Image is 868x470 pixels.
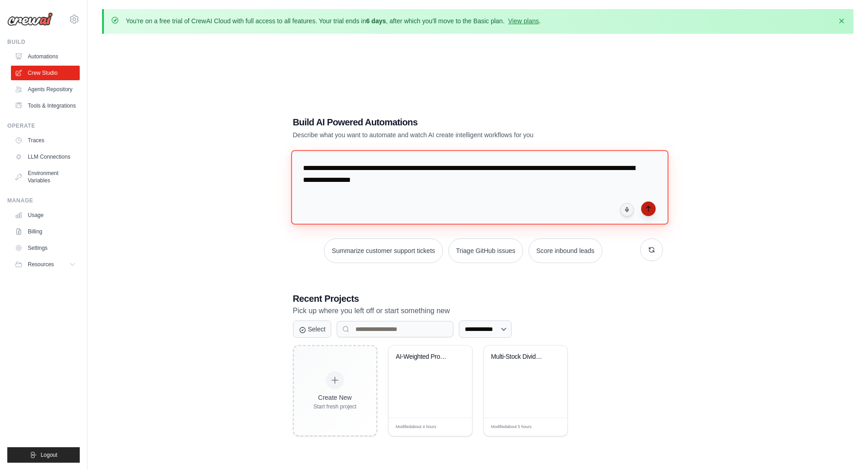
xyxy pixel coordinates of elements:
span: Logout [41,451,57,459]
button: Score inbound leads [529,238,602,263]
div: Multi-Stock Dividend Excel Exporter [491,353,546,361]
button: Click to speak your automation idea [620,203,634,217]
p: Pick up where you left off or start something new [293,305,663,317]
a: Tools & Integrations [11,98,80,113]
button: Resources [11,257,80,272]
button: Summarize customer support tickets [324,238,442,263]
a: LLM Connections [11,150,80,164]
button: Logout [7,447,80,463]
a: Environment Variables [11,166,80,188]
span: Resources [28,261,54,268]
strong: 6 days [366,17,386,25]
span: Modified about 4 hours [396,424,437,430]
div: Start fresh project [313,403,357,410]
p: Describe what you want to automate and watch AI create intelligent workflows for you [293,130,599,139]
h1: Build AI Powered Automations [293,116,599,129]
h3: Recent Projects [293,292,663,305]
span: Modified about 5 hours [491,424,532,430]
button: Select [293,320,332,338]
button: Get new suggestions [640,238,663,261]
a: Crew Studio [11,66,80,80]
a: Usage [11,208,80,222]
button: Triage GitHub issues [448,238,523,263]
img: Logo [7,12,53,26]
span: Edit [450,424,458,430]
span: Edit [545,424,553,430]
div: Create New [313,393,357,402]
div: Manage [7,197,80,204]
p: You're on a free trial of CrewAI Cloud with full access to all features. Your trial ends in , aft... [126,16,541,26]
a: Automations [11,49,80,64]
a: Traces [11,133,80,148]
a: View plans [508,17,539,25]
div: AI-Weighted Profile Matcher [396,353,451,361]
a: Billing [11,224,80,239]
a: Agents Repository [11,82,80,97]
a: Settings [11,241,80,255]
div: Build [7,38,80,46]
div: Operate [7,122,80,129]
